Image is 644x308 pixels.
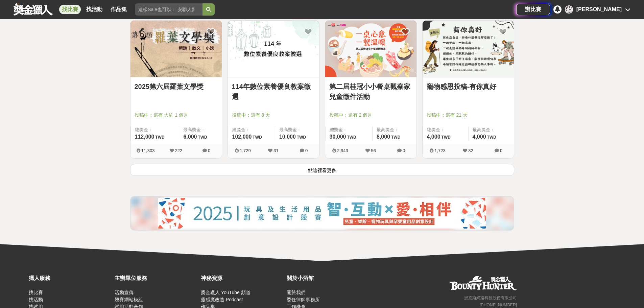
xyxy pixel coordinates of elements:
[330,134,346,140] span: 30,000
[279,134,296,140] span: 10,000
[427,112,510,119] span: 投稿中：還有 21 天
[29,290,43,295] a: 找比賽
[115,290,134,295] a: 活動宣傳
[232,134,252,140] span: 102,000
[329,81,412,102] a: 第二屆桂冠小小餐桌觀察家兒童徵件活動
[59,5,81,14] a: 找比賽
[325,21,416,77] img: Cover Image
[473,126,510,133] span: 最高獎金：
[29,274,111,282] div: 獵人服務
[480,303,517,307] small: [PHONE_NUMBER]
[135,112,218,119] span: 投稿中：還有 大約 1 個月
[130,164,514,176] button: 點這裡看更多
[273,148,278,153] span: 31
[287,274,369,282] div: 關於小酒館
[158,198,486,229] img: 0b2d4a73-1f60-4eea-aee9-81a5fd7858a2.jpg
[135,126,175,133] span: 總獎金：
[576,5,622,14] div: [PERSON_NAME]
[434,148,446,153] span: 1,723
[287,297,320,302] a: 委任律師事務所
[155,135,164,140] span: TWD
[330,126,368,133] span: 總獎金：
[391,135,400,140] span: TWD
[500,148,502,153] span: 0
[183,126,217,133] span: 最高獎金：
[108,5,129,14] a: 作品集
[253,135,262,140] span: TWD
[427,134,440,140] span: 4,000
[201,290,251,295] a: 獎金獵人 YouTube 頻道
[135,81,218,92] a: 2025第六屆羅葉文學獎
[201,297,243,302] a: 靈感魔改造 Podcast
[371,148,376,153] span: 56
[29,297,43,302] a: 找活動
[84,5,105,14] a: 找活動
[565,5,573,14] div: 蔡
[279,126,315,133] span: 最高獎金：
[175,148,183,153] span: 222
[297,135,306,140] span: TWD
[377,126,412,133] span: 最高獎金：
[141,148,155,153] span: 11,303
[377,134,390,140] span: 8,000
[232,126,271,133] span: 總獎金：
[240,148,251,153] span: 1,729
[516,4,550,15] a: 辦比賽
[198,135,207,140] span: TWD
[130,21,222,77] img: Cover Image
[201,274,283,282] div: 神秘資源
[135,3,202,16] input: 這樣Sale也可以： 安聯人壽創意銷售法募集
[135,134,154,140] span: 112,000
[442,135,451,140] span: TWD
[427,81,510,92] a: 寵物感恩投稿-有你真好
[115,274,197,282] div: 主辦單位服務
[329,112,412,119] span: 投稿中：還有 2 個月
[427,126,464,133] span: 總獎金：
[305,148,308,153] span: 0
[208,148,210,153] span: 0
[347,135,356,140] span: TWD
[183,134,197,140] span: 6,000
[232,112,315,119] span: 投稿中：還有 8 天
[232,81,315,102] a: 114年數位素養優良教案徵選
[228,21,319,77] img: Cover Image
[423,21,514,77] img: Cover Image
[337,148,348,153] span: 2,943
[464,295,517,300] small: 恩克斯網路科技股份有限公司
[473,134,486,140] span: 4,000
[403,148,405,153] span: 0
[487,135,496,140] span: TWD
[287,290,306,295] a: 關於我們
[115,297,143,302] a: 競賽網站模組
[468,148,473,153] span: 32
